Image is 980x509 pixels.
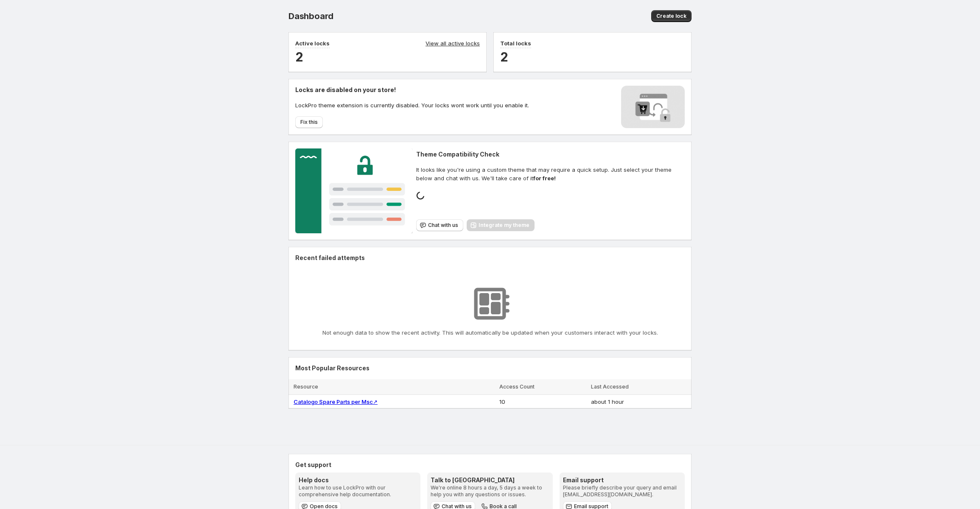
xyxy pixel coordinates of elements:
[500,48,685,65] h2: 2
[295,39,330,48] p: Active locks
[288,11,333,21] span: Dashboard
[295,148,413,233] img: Customer support
[563,476,681,484] h3: Email support
[322,328,658,337] p: Not enough data to show the recent activity. This will automatically be updated when your custome...
[431,476,549,484] h3: Talk to [GEOGRAPHIC_DATA]
[295,48,480,65] h2: 2
[426,39,480,48] a: View all active locks
[295,116,323,128] button: Fix this
[533,175,556,182] strong: for free!
[563,484,681,498] p: Please briefly describe your query and email [EMAIL_ADDRESS][DOMAIN_NAME].
[295,461,685,469] h2: Get support
[295,254,365,262] h2: Recent failed attempts
[656,13,686,20] span: Create lock
[469,282,511,325] img: No resources found
[497,395,588,409] td: 10
[294,383,318,390] span: Resource
[651,10,692,22] button: Create lock
[416,150,685,159] h2: Theme Compatibility Check
[416,219,463,231] button: Chat with us
[621,86,685,128] img: Locks disabled
[295,101,529,109] p: LockPro theme extension is currently disabled. Your locks wont work until you enable it.
[588,395,692,409] td: about 1 hour
[431,484,549,498] p: We're online 8 hours a day, 5 days a week to help you with any questions or issues.
[295,86,529,94] h2: Locks are disabled on your store!
[295,364,685,372] h2: Most Popular Resources
[500,39,531,48] p: Total locks
[299,476,417,484] h3: Help docs
[499,383,535,390] span: Access Count
[416,165,685,182] span: It looks like you're using a custom theme that may require a quick setup. Just select your theme ...
[299,484,417,498] p: Learn how to use LockPro with our comprehensive help documentation.
[300,119,318,126] span: Fix this
[428,222,458,229] span: Chat with us
[591,383,629,390] span: Last Accessed
[294,398,378,405] a: Catalogo Spare Parts per Msc↗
